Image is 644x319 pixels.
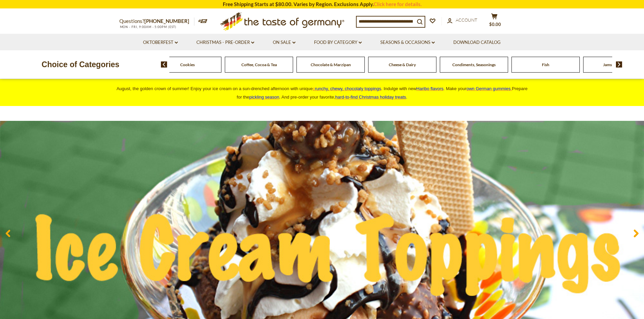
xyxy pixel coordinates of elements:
a: [PHONE_NUMBER] [144,18,189,24]
img: previous arrow [161,61,167,68]
span: Account [456,17,477,23]
a: Click here for details. [374,1,422,7]
a: Food By Category [314,39,362,46]
span: runchy, chewy, chocolaty toppings [315,86,381,91]
a: Coffee, Cocoa & Tea [241,62,277,67]
span: $0.00 [489,22,501,27]
a: Condiments, Seasonings [452,62,496,67]
a: Cheese & Dairy [389,62,416,67]
p: Questions? [119,17,194,26]
a: Download Catalog [453,39,501,46]
a: Cookies [180,62,195,67]
a: Christmas - PRE-ORDER [196,39,254,46]
img: next arrow [616,61,622,68]
a: On Sale [273,39,295,46]
a: Chocolate & Marzipan [311,62,351,67]
a: Account [447,17,477,24]
span: own German gummies [467,86,511,91]
span: August, the golden crown of summer! Enjoy your ice cream on a sun-drenched afternoon with unique ... [117,86,528,100]
span: . [335,95,407,100]
a: Oktoberfest [143,39,178,46]
a: Jams and Honey [603,62,632,67]
button: $0.00 [484,13,505,30]
a: hard-to-find Christmas holiday treats [335,95,406,100]
a: Fish [542,62,549,67]
a: Haribo flavors [416,86,444,91]
a: crunchy, chewy, chocolaty toppings [313,86,381,91]
a: pickling season [249,95,279,100]
a: own German gummies. [467,86,512,91]
span: MON - FRI, 9:00AM - 5:00PM (EST) [119,25,177,29]
a: Seasons & Occasions [380,39,435,46]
